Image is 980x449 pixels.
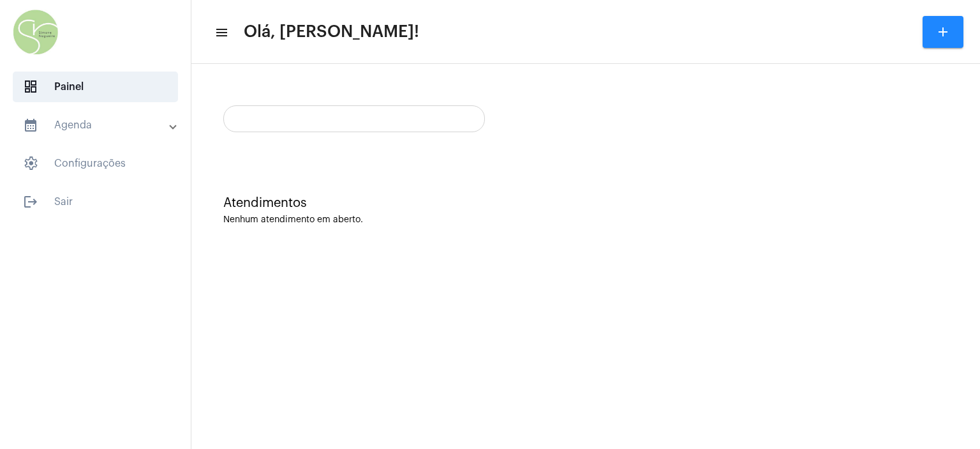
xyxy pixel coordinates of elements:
[23,156,38,171] span: sidenav icon
[935,24,951,40] mat-icon: add
[244,22,419,42] span: Olá, [PERSON_NAME]!
[8,110,191,141] mat-expansion-panel-header: sidenav iconAgenda
[23,79,38,95] span: sidenav icon
[23,118,170,133] mat-panel-title: Agenda
[13,148,178,179] span: Configurações
[214,25,227,40] mat-icon: sidenav icon
[13,186,178,217] span: Sair
[23,118,38,133] mat-icon: sidenav icon
[23,194,38,209] mat-icon: sidenav icon
[10,6,61,57] img: 6c98f6a9-ac7b-6380-ee68-2efae92deeed.jpg
[223,215,948,225] div: Nenhum atendimento em aberto.
[223,196,948,210] div: Atendimentos
[13,72,178,102] span: Painel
